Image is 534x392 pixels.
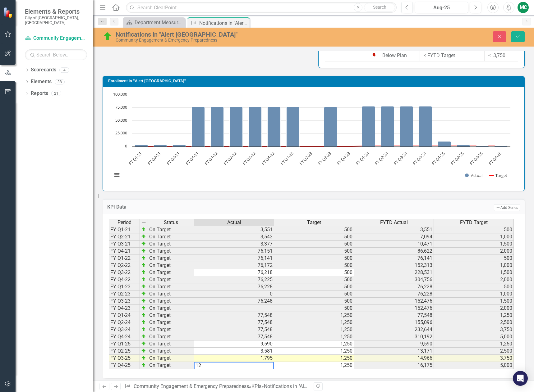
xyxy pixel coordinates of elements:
path: FY Q3-22, 76,218. Actual. [249,107,262,147]
path: FY Q1-25, 9,590. Actual. [438,142,451,147]
td: 500 [434,255,514,262]
text: FY Q3-25 [468,151,484,166]
td: 1,250 [274,312,354,319]
td: 1,795 [194,355,274,362]
td: On Target [148,312,194,319]
td: FY Q2-25 [109,348,140,355]
img: zOikAAAAAElFTkSuQmCC [141,284,146,289]
button: Show Target [489,173,508,178]
td: FY Q1-22 [109,255,140,262]
td: 1,250 [274,362,354,369]
h3: KPI Data [107,204,282,210]
text: 100,000 [113,91,127,97]
td: 77,548 [194,312,274,319]
td: 500 [274,248,354,255]
td: On Target [148,248,194,255]
td: 77,548 [194,333,274,340]
svg: Interactive chart [109,92,513,185]
td: On Target [148,355,194,362]
button: Aug-25 [415,2,468,13]
text: FY Q1-24 [355,150,370,166]
td: FY Q4-21 [109,248,140,255]
div: Department Measures [135,19,183,26]
td: 2,000 [434,305,514,312]
path: FY Q4-22, 76,225. Actual. [268,107,281,147]
path: FY Q3-23, 76,248. Actual. [324,107,337,147]
td: 7,094 [354,233,434,241]
td: 2,500 [434,319,514,326]
td: FY Q3-22 [109,269,140,276]
text: FY Q1-21 [128,151,143,166]
text: FY Q4-22 [260,151,275,166]
div: Community Engagement & Emergency Preparedness [116,38,338,43]
td: 16,175 [354,362,434,369]
td: 1,500 [434,269,514,276]
path: FY Q1-24, 77,548. Actual. [362,106,375,147]
div: 21 [51,91,61,96]
td: 76,141 [354,255,434,262]
text: FY Q2-23 [298,151,313,166]
a: Reports [31,90,48,97]
text: FY Q3-22 [241,151,256,166]
td: 228,531 [354,269,434,276]
td: On Target [148,319,194,326]
td: 1,500 [434,241,514,248]
input: Search ClearPoint... [126,2,397,13]
td: 1,000 [434,262,514,269]
td: On Target [148,326,194,333]
td: 3,377 [194,241,274,248]
text: FY Q3-21 [165,151,181,166]
td: On Target [148,340,194,348]
td: On Target [148,233,194,241]
td: FY Q1-25 [109,340,140,348]
path: FY Q3-25, 1,795. Actual. [476,146,489,147]
td: 10,471 [354,241,434,248]
path: FY Q3-24, 77,548. Actual. [400,106,413,147]
div: Below Plan [372,52,416,59]
a: Community Engagement & Emergency Preparedness [25,35,87,42]
span: Status [164,220,178,225]
td: 76,228 [194,283,274,291]
td: 3,581 [194,348,274,355]
path: FY Q4-24, 77,548. Actual. [419,106,432,147]
div: Notifications in "Alert [GEOGRAPHIC_DATA]" [264,383,359,389]
td: 500 [274,276,354,283]
text: FY Q3-23 [317,151,332,166]
img: zOikAAAAAElFTkSuQmCC [141,241,146,246]
img: ClearPoint Strategy [3,7,14,18]
td: FY Q3-24 [109,326,140,333]
td: 9,590 [354,340,434,348]
td: FY Q2-21 [109,233,140,241]
a: Community Engagement & Emergency Preparedness [134,383,249,389]
td: 3,543 [194,233,274,241]
img: zOikAAAAAElFTkSuQmCC [141,277,146,282]
td: 155,096 [354,319,434,326]
td: On Target [148,348,194,355]
img: zOikAAAAAElFTkSuQmCC [141,270,146,275]
span: FYTD Target [460,220,488,225]
td: 500 [274,283,354,291]
td: 500 [274,298,354,305]
img: zOikAAAAAElFTkSuQmCC [141,363,146,367]
td: 1,250 [274,348,354,355]
path: FY Q2-22, 76,172. Actual. [230,107,243,147]
td: 0 [194,291,274,298]
img: zOikAAAAAElFTkSuQmCC [141,263,146,268]
path: FY Q1-21, 3,551. Actual. [135,145,148,147]
td: On Target [148,269,194,276]
td: On Target [148,262,194,269]
td: 1,250 [274,326,354,333]
td: 500 [434,226,514,233]
img: zOikAAAAAElFTkSuQmCC [141,313,146,318]
text: FY Q2-25 [449,151,465,166]
td: 500 [274,291,354,298]
td: 1,250 [274,319,354,326]
text: 25,000 [115,130,127,136]
text: 0 [125,143,127,149]
td: 500 [274,305,354,312]
span: Elements & Reports [25,8,87,15]
td: FY Q4-23 [109,305,140,312]
td: 500 [274,269,354,276]
img: zOikAAAAAElFTkSuQmCC [141,355,146,360]
td: FY Q1-21 [109,226,140,233]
